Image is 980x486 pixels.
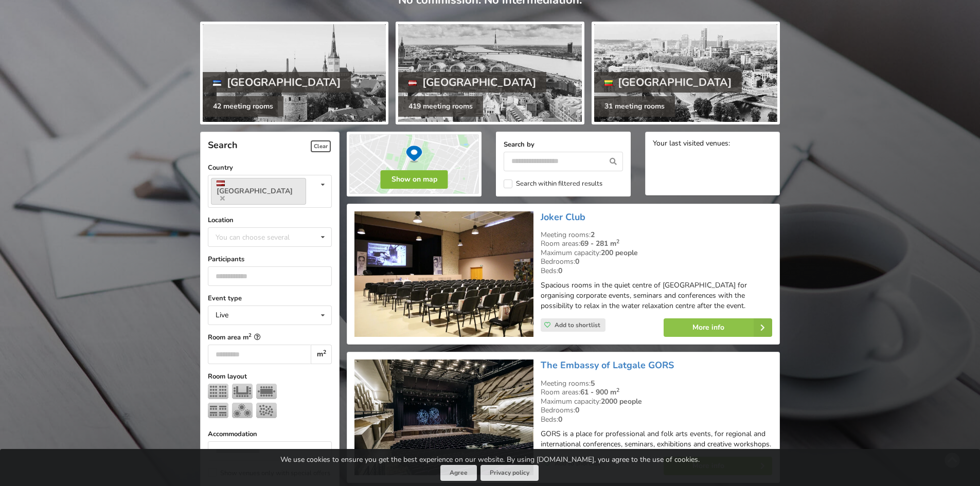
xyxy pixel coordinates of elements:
[575,405,579,415] strong: 0
[203,72,351,93] div: [GEOGRAPHIC_DATA]
[347,132,482,196] img: Show on map
[354,211,533,337] img: Unusual venues | Riga | Joker Club
[398,96,483,117] div: 419 meeting rooms
[208,163,332,173] label: Country
[541,429,772,449] p: GORS is a place for professional and folk arts events, for regional and international conferences...
[653,139,772,149] div: Your last visited venues:
[580,387,619,397] strong: 61 - 900 m
[558,415,562,424] strong: 0
[203,96,283,117] div: 42 meeting rooms
[541,406,772,415] div: Bedrooms:
[208,332,332,343] label: Room area m
[232,384,253,399] img: U-shape
[541,397,772,406] div: Maximum capacity:
[213,231,313,243] div: You can choose several
[580,239,619,248] strong: 69 - 281 m
[208,429,332,439] label: Accommodation
[541,266,772,276] div: Beds:
[664,318,772,337] a: More info
[208,371,332,382] label: Room layout
[311,345,332,364] div: m
[323,348,326,356] sup: 2
[200,22,388,124] a: [GEOGRAPHIC_DATA] 42 meeting rooms
[541,379,772,388] div: Meeting rooms:
[208,254,332,264] label: Participants
[616,386,619,394] sup: 2
[541,239,772,248] div: Room areas:
[594,72,742,93] div: [GEOGRAPHIC_DATA]
[248,332,252,338] sup: 2
[256,384,277,399] img: Boardroom
[208,215,332,225] label: Location
[601,248,638,258] strong: 200 people
[541,280,772,311] p: Spacious rooms in the quiet centre of [GEOGRAPHIC_DATA] for organising corporate events, seminars...
[354,359,533,475] img: Concert Hall | Rezekne | The Embassy of Latgale GORS
[208,384,228,399] img: Theater
[558,266,562,276] strong: 0
[541,248,772,258] div: Maximum capacity:
[541,257,772,266] div: Bedrooms:
[541,230,772,240] div: Meeting rooms:
[398,72,546,93] div: [GEOGRAPHIC_DATA]
[208,139,238,151] span: Search
[591,379,595,388] strong: 5
[311,140,331,152] span: Clear
[504,179,602,188] label: Search within filtered results
[396,22,584,124] a: [GEOGRAPHIC_DATA] 419 meeting rooms
[575,257,579,266] strong: 0
[208,403,228,418] img: Classroom
[232,403,253,418] img: Banquet
[256,403,277,418] img: Reception
[208,293,332,303] label: Event type
[555,321,600,329] span: Add to shortlist
[592,22,780,124] a: [GEOGRAPHIC_DATA] 31 meeting rooms
[480,465,539,481] a: Privacy policy
[616,238,619,245] sup: 2
[504,139,623,150] label: Search by
[216,312,228,319] div: Live
[541,359,674,371] a: The Embassy of Latgale GORS
[381,170,448,189] button: Show on map
[541,415,772,424] div: Beds:
[440,465,477,481] button: Agree
[591,230,595,240] strong: 2
[594,96,675,117] div: 31 meeting rooms
[211,178,306,205] a: [GEOGRAPHIC_DATA]
[541,388,772,397] div: Room areas:
[601,397,642,406] strong: 2000 people
[541,211,585,223] a: Joker Club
